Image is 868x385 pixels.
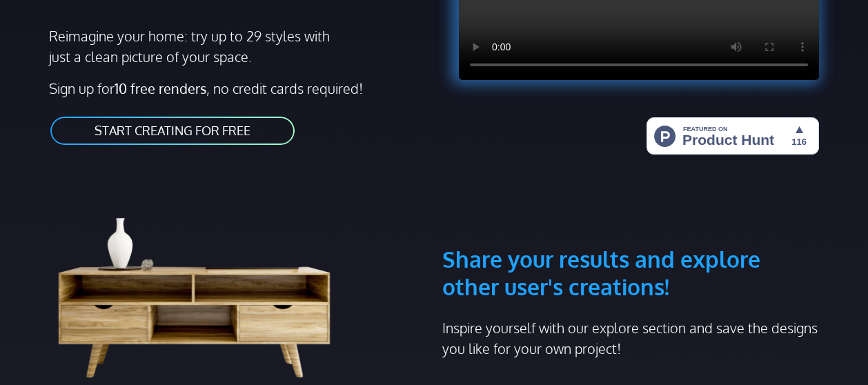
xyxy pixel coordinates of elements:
[442,179,819,301] h3: Share your results and explore other user's creations!
[49,115,296,146] a: START CREATING FOR FREE
[49,179,360,384] img: living room cabinet
[442,317,819,359] p: Inspire yourself with our explore section and save the designs you like for your own project!
[115,79,206,97] strong: 10 free renders
[49,26,332,67] p: Reimagine your home: try up to 29 styles with just a clean picture of your space.
[49,78,426,99] p: Sign up for , no credit cards required!
[647,117,819,155] img: HomeStyler AI - Interior Design Made Easy: One Click to Your Dream Home | Product Hunt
